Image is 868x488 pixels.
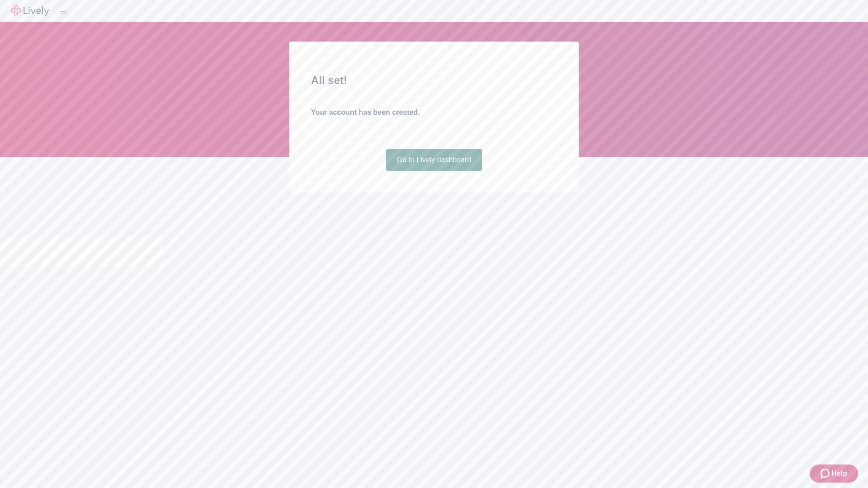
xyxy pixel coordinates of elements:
[311,72,557,89] h2: All set!
[60,11,67,14] button: Log out
[386,149,482,171] a: Go to Lively dashboard
[11,5,49,16] img: Lively
[821,468,831,479] svg: Zendesk support icon
[831,468,847,479] span: Help
[810,465,858,483] button: Zendesk support iconHelp
[311,107,557,118] h4: Your account has been created.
